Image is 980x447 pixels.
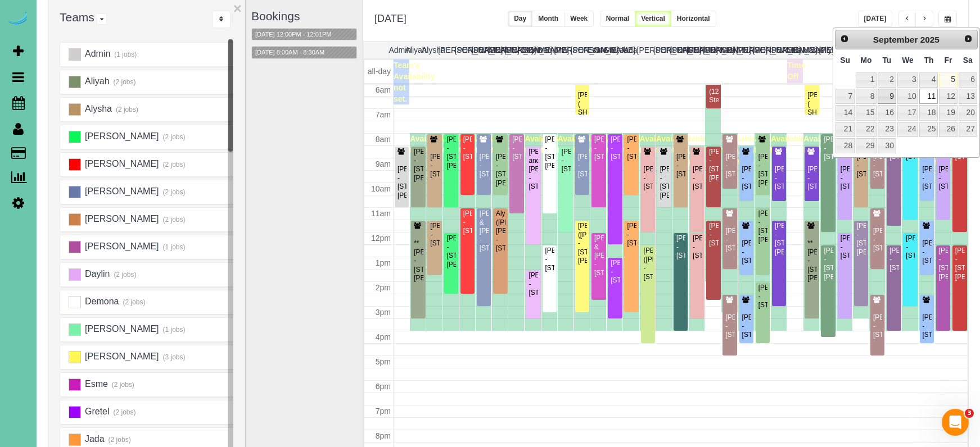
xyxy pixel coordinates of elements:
[479,153,489,179] div: [PERSON_NAME] - [STREET_ADDRESS]
[374,11,407,25] h2: [DATE]
[594,135,603,161] div: [PERSON_NAME] - [STREET_ADDRESS]
[786,42,802,58] th: Lola
[376,382,391,391] span: 6pm
[626,135,636,161] div: [PERSON_NAME] - [STREET_ADDRESS]
[939,122,957,137] a: 26
[252,47,328,58] button: [DATE] 8:00AM - 8:30AM
[755,134,789,154] span: Available time
[607,134,641,154] span: Available time
[689,147,723,167] span: Available time
[251,10,357,22] h3: Bookings
[820,134,854,154] span: Available time
[405,42,421,58] th: Aliyah
[376,407,391,416] span: 7pm
[878,138,896,153] a: 30
[459,134,494,154] span: Available time
[787,61,805,81] span: Time Off
[920,35,940,44] span: 2025
[858,11,893,27] button: [DATE]
[819,42,835,58] th: [PERSON_NAME]
[430,153,439,179] div: [PERSON_NAME] - [STREET_ADDRESS]
[924,56,933,65] span: Thursday
[703,42,719,58] th: [PERSON_NAME]
[758,284,767,309] div: [PERSON_NAME] - [STREET_ADDRESS]
[753,42,769,58] th: [PERSON_NAME]
[635,11,671,27] button: Vertical
[873,313,882,339] div: [PERSON_NAME] - [STREET_ADDRESS]
[438,42,454,58] th: [PERSON_NAME]
[758,153,767,188] div: [PERSON_NAME] - [STREET_ADDRESS][PERSON_NAME]
[720,42,736,58] th: Kasi
[7,11,29,27] img: Automaid Logo
[83,269,110,279] span: Daylin
[371,234,391,243] span: 12pm
[554,42,570,58] th: [PERSON_NAME]
[394,61,435,103] span: Team's Availability not set.
[161,353,186,361] small: (3 jobs)
[959,89,977,104] a: 13
[233,1,242,16] button: ×
[938,165,948,191] div: [PERSON_NAME] - [STREET_ADDRESS]
[397,165,407,200] div: [PERSON_NAME] - [STREET_ADDRESS][PERSON_NAME]
[521,42,538,58] th: Daylin
[836,138,855,153] a: 28
[878,105,896,120] a: 16
[922,165,932,191] div: [PERSON_NAME] - [STREET_ADDRESS]
[840,34,849,43] span: Prev
[83,159,159,168] span: [PERSON_NAME]
[653,42,670,58] th: [PERSON_NAME]
[919,122,938,137] a: 25
[577,222,587,265] div: [PERSON_NAME] ([PERSON_NAME]) - [STREET_ADDRESS][PERSON_NAME]
[861,56,872,65] span: Monday
[942,409,969,436] iframe: Intercom live chat
[471,42,487,58] th: [PERSON_NAME]
[376,431,391,440] span: 8pm
[672,134,707,154] span: Available time
[561,148,571,174] div: [PERSON_NAME] - [STREET_ADDRESS]
[840,56,850,65] span: Sunday
[897,89,919,104] a: 10
[212,11,231,28] div: ...
[803,134,838,154] span: Available time
[83,104,112,113] span: Alysha
[676,234,685,260] div: [PERSON_NAME] - [STREET_ADDRESS]
[882,56,891,65] span: Tuesday
[856,222,866,257] div: [PERSON_NAME] - [STREET_ADDRESS][PERSON_NAME]
[604,42,620,58] th: Gretel
[376,258,391,267] span: 1pm
[376,110,391,119] span: 7am
[955,247,965,281] div: [PERSON_NAME] - [STREET_ADDRESS][PERSON_NAME]
[897,105,919,120] a: 17
[376,332,391,341] span: 4pm
[525,134,559,154] span: Available time
[564,11,594,27] button: Week
[738,147,773,167] span: Available time
[823,247,833,281] div: [PERSON_NAME] - [STREET_ADDRESS][PERSON_NAME]
[856,89,877,104] a: 8
[545,135,554,170] div: [PERSON_NAME] - [STREET_ADDRESS][PERSON_NAME]
[758,209,767,244] div: [PERSON_NAME] - [STREET_ADDRESS][PERSON_NAME]
[959,72,977,88] a: 6
[112,78,136,86] small: (2 jobs)
[922,313,932,339] div: [PERSON_NAME] - [STREET_ADDRESS]
[922,239,932,265] div: [PERSON_NAME] - [STREET_ADDRESS]
[413,148,423,183] div: [PERSON_NAME] - [STREET_ADDRESS][PERSON_NAME]
[121,298,146,306] small: (2 jobs)
[528,148,538,191] div: [PERSON_NAME] and [PERSON_NAME] - [STREET_ADDRESS]
[836,105,855,120] a: 14
[389,42,405,58] th: Admin
[610,135,620,161] div: [PERSON_NAME] - [STREET_ADDRESS]
[919,72,938,88] a: 4
[545,247,554,272] div: [PERSON_NAME] - [STREET_ADDRESS]
[897,122,919,137] a: 24
[590,134,625,154] span: Available time
[112,271,137,279] small: (2 jobs)
[252,29,335,40] button: [DATE] 12:00PM - 12:01PM
[413,239,423,282] div: **[PERSON_NAME] - [STREET_ADDRESS][PERSON_NAME]
[856,105,877,120] a: 15
[769,42,785,58] th: [PERSON_NAME]
[919,89,938,104] a: 11
[112,408,136,416] small: (2 jobs)
[161,216,186,223] small: (2 jobs)
[610,259,620,285] div: [PERSON_NAME] - [STREET_ADDRESS]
